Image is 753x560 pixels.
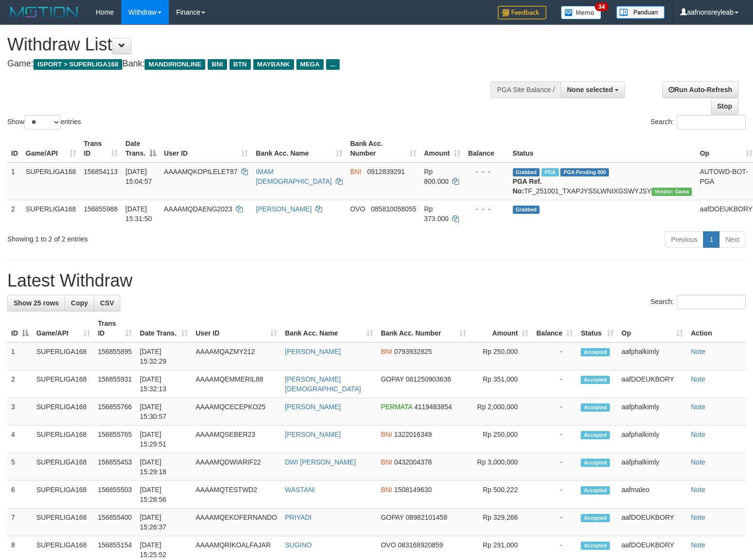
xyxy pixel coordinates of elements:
[33,342,94,370] td: SUPERLIGA168
[468,167,505,176] div: - - -
[94,295,120,311] a: CSV
[470,342,533,370] td: Rp 250,000
[691,541,705,549] a: Note
[192,426,281,453] td: AAAAMQSEBER23
[581,431,610,439] span: Accepted
[7,295,65,311] a: Show 25 rows
[468,204,505,214] div: - - -
[398,541,443,549] span: Copy 083168920859 to clipboard
[33,59,122,70] span: ISPORT > SUPERLIGA168
[394,431,432,438] span: Copy 1322016349 to clipboard
[122,135,160,162] th: Date Trans.: activate to sort column descending
[326,59,339,70] span: ...
[71,299,88,307] span: Copy
[691,513,705,521] a: Note
[677,115,746,129] input: Search:
[541,168,558,176] span: Marked by aafchhiseyha
[509,135,696,162] th: Status
[561,81,625,98] button: None selected
[381,513,404,521] span: GOPAY
[7,453,33,481] td: 5
[136,453,192,481] td: [DATE] 15:29:18
[7,426,33,453] td: 4
[192,481,281,509] td: AAAAMQTESTWD2
[7,230,307,244] div: Showing 1 to 2 of 2 entries
[252,135,346,162] th: Bank Acc. Name: activate to sort column ascending
[651,295,746,309] label: Search:
[208,59,227,70] span: BNI
[567,86,613,94] span: None selected
[94,453,136,481] td: 156855453
[7,5,81,19] img: MOTION_logo.png
[711,98,738,114] a: Stop
[285,541,311,549] a: SUGINO
[703,231,720,248] a: 1
[136,426,192,453] td: [DATE] 15:29:51
[406,513,447,521] span: Copy 08982101458 to clipboard
[33,453,94,481] td: SUPERLIGA168
[350,205,365,213] span: OVO
[94,315,136,342] th: Trans ID: activate to sort column ascending
[7,315,33,342] th: ID: activate to sort column descending
[665,231,704,248] a: Previous
[94,342,136,370] td: 156855895
[532,453,577,481] td: -
[33,426,94,453] td: SUPERLIGA168
[498,6,546,19] img: Feedback.jpg
[662,81,738,98] a: Run Auto-Refresh
[7,342,33,370] td: 1
[581,376,610,384] span: Accepted
[394,348,432,355] span: Copy 0793932825 to clipboard
[136,481,192,509] td: [DATE] 15:28:56
[424,168,449,185] span: Rp 800.000
[367,168,405,176] span: Copy 0912839291 to clipboard
[7,135,22,162] th: ID
[33,370,94,398] td: SUPERLIGA168
[513,206,540,214] span: Grabbed
[126,168,152,185] span: [DATE] 15:04:57
[136,370,192,398] td: [DATE] 15:32:13
[256,168,332,185] a: IMAM [DEMOGRAPHIC_DATA]
[381,486,392,494] span: BNI
[14,299,59,307] span: Show 25 rows
[581,348,610,356] span: Accepted
[22,200,80,227] td: SUPERLIGA168
[296,59,324,70] span: MEGA
[618,509,687,536] td: aafDOEUKBORY
[381,458,392,466] span: BNI
[377,315,470,342] th: Bank Acc. Number: activate to sort column ascending
[164,168,238,176] span: AAAAMQKOPILELET87
[561,6,602,19] img: Button%20Memo.svg
[687,315,746,342] th: Action
[7,200,22,227] td: 2
[581,486,610,495] span: Accepted
[285,403,341,411] a: [PERSON_NAME]
[581,403,610,412] span: Accepted
[618,315,687,342] th: Op: activate to sort column ascending
[618,453,687,481] td: aafphalkimly
[22,162,80,200] td: SUPERLIGA168
[33,315,94,342] th: Game/API: activate to sort column ascending
[470,481,533,509] td: Rp 500,222
[285,348,341,355] a: [PERSON_NAME]
[84,168,118,176] span: 156854113
[22,135,80,162] th: Game/API: activate to sort column ascending
[145,59,205,70] span: MANDIRIONLINE
[94,426,136,453] td: 156855765
[65,295,94,311] a: Copy
[94,481,136,509] td: 156855503
[420,135,464,162] th: Amount: activate to sort column ascending
[532,398,577,426] td: -
[509,162,696,200] td: TF_251001_TXAPJYSSLWNIXGSWYJSY
[256,205,311,213] a: [PERSON_NAME]
[470,453,533,481] td: Rp 3,000,000
[371,205,416,213] span: Copy 085810058055 to clipboard
[7,370,33,398] td: 2
[581,542,610,550] span: Accepted
[618,481,687,509] td: aafmaleo
[136,509,192,536] td: [DATE] 15:26:37
[618,426,687,453] td: aafphalkimly
[595,2,608,11] span: 34
[616,6,665,19] img: panduan.png
[192,342,281,370] td: AAAAMQAZMY212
